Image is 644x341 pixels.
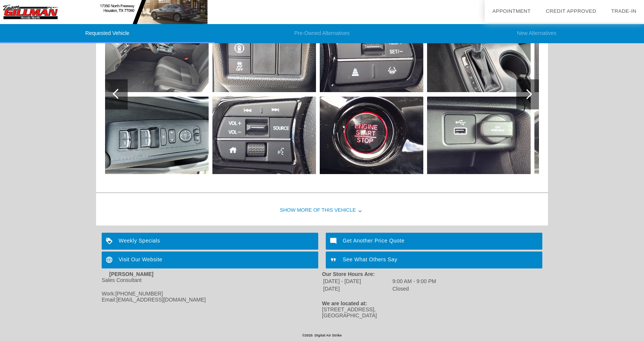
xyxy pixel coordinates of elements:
[323,278,391,285] td: [DATE] - [DATE]
[115,291,163,297] span: [PHONE_NUMBER]
[392,285,436,292] td: Closed
[116,297,206,303] span: [EMAIL_ADDRESS][DOMAIN_NAME]
[492,8,531,14] a: Appointment
[102,291,322,297] div: Work:
[326,252,542,268] a: See What Others Say
[546,8,596,14] a: Credit Approved
[323,285,391,292] td: [DATE]
[102,233,318,250] a: Weekly Specials
[215,24,429,43] li: Pre-Owned Alternatives
[320,15,423,92] img: image.aspx
[105,97,209,174] img: image.aspx
[96,196,548,226] div: Show More of this Vehicle
[102,277,322,283] div: Sales Consultant
[102,252,119,268] img: ic_language_white_24dp_2x.png
[212,15,316,92] img: image.aspx
[102,297,322,303] div: Email:
[326,233,542,250] a: Get Another Price Quote
[322,306,542,318] div: [STREET_ADDRESS], [GEOGRAPHIC_DATA]
[427,15,531,92] img: image.aspx
[429,24,644,43] li: New Alternatives
[427,97,531,174] img: image.aspx
[392,278,436,285] td: 9:00 AM - 9:00 PM
[212,97,316,174] img: image.aspx
[320,97,423,174] img: image.aspx
[109,271,153,277] strong: [PERSON_NAME]
[322,300,367,306] strong: We are located at:
[326,252,343,268] img: ic_format_quote_white_24dp_2x.png
[534,97,638,174] img: image.aspx
[102,233,119,250] img: ic_loyalty_white_24dp_2x.png
[326,233,343,250] img: ic_mode_comment_white_24dp_2x.png
[322,271,375,277] strong: Our Store Hours Are:
[611,8,636,14] a: Trade-In
[105,15,209,92] img: image.aspx
[534,15,638,92] img: image.aspx
[102,252,318,268] a: Visit Our Website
